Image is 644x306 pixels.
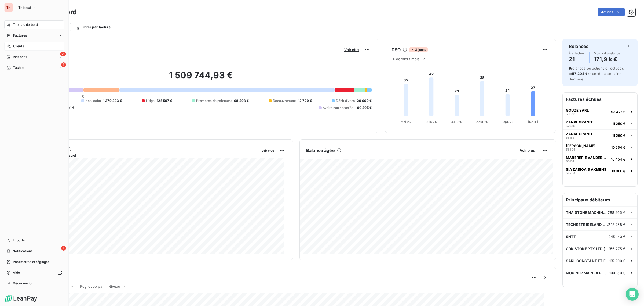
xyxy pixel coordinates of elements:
[409,47,427,52] span: 3 jours
[13,238,25,243] span: Imports
[626,288,639,301] div: Open Intercom Messenger
[323,105,353,110] span: Avoirs non associés
[306,147,335,154] h6: Balance âgée
[30,152,258,158] span: Chiffre d'affaires mensuel
[566,120,593,124] span: ZANKL GRANIT
[566,108,589,112] span: GOUZE SARL
[563,153,637,165] button: MARBRERIE VANDERMARLIERE6010710 454 €
[566,112,575,116] span: 60866
[563,93,637,106] h6: Factures échues
[451,120,462,124] tspan: Juil. 25
[391,47,401,53] h6: DSO
[609,234,625,239] span: 245 140 €
[594,55,621,63] h4: 171,9 k €
[566,247,609,251] span: CDK STONE PTY LTD ([GEOGRAPHIC_DATA])
[13,270,20,275] span: Aide
[80,284,106,289] span: Regroupé par :
[70,23,114,31] button: Filtrer par facture
[569,66,624,81] span: relances ou actions effectuées et relancés la semaine dernière.
[566,234,576,239] span: SNTT
[566,172,575,175] span: 59264
[426,120,437,124] tspan: Juin 25
[609,271,625,275] span: 100 150 €
[261,149,274,152] span: Voir plus
[298,98,312,103] span: 12 729 €
[566,144,595,148] span: [PERSON_NAME]
[146,98,155,103] span: Litige
[594,52,621,55] span: Montant à relancer
[563,141,637,153] button: [PERSON_NAME]5869510 554 €
[608,222,625,227] span: 248 758 €
[30,70,372,86] h2: 1 509 744,93 €
[13,44,24,49] span: Clients
[103,98,122,103] span: 1 379 333 €
[13,259,49,264] span: Paramètres et réglages
[393,57,419,61] span: 6 derniers mois
[13,33,27,38] span: Factures
[566,155,609,160] span: MARBRERIE VANDERMARLIERE
[563,165,637,177] button: SIA DABIGAIS AKMENS5926410 000 €
[612,122,625,126] span: 11 250 €
[82,94,84,98] span: 0
[518,148,536,153] button: Voir plus
[357,98,372,103] span: 29 669 €
[13,65,24,70] span: Tâches
[572,72,588,76] span: 57 204 €
[566,259,609,263] span: SARL CONSTANT ET FILS
[608,210,625,215] span: 288 565 €
[566,167,606,172] span: SIA DABIGAIS AKMENS
[612,133,625,138] span: 11 250 €
[569,66,571,70] span: 9
[157,98,172,103] span: 125 597 €
[344,48,359,52] span: Voir plus
[85,98,101,103] span: Non-échu
[260,148,276,153] button: Voir plus
[598,8,625,16] button: Actions
[196,98,232,103] span: Promesse de paiement
[612,169,625,173] span: 10 000 €
[566,136,575,139] span: 58188
[611,157,625,161] span: 10 454 €
[566,148,575,151] span: 58695
[563,118,637,129] button: ZANKL GRANIT5768611 250 €
[4,268,64,277] a: Aide
[611,110,625,114] span: 93 477 €
[563,106,637,118] button: GOUZE SARL6086693 477 €
[566,271,609,275] span: MOURIER MARBRERIE GRANITERIE
[566,210,608,215] span: TNA STONE MACHINERY INC.
[520,148,535,152] span: Voir plus
[343,47,361,52] button: Voir plus
[476,120,488,124] tspan: Août 25
[13,249,32,254] span: Notifications
[563,129,637,141] button: ZANKL GRANIT5818811 250 €
[569,55,585,63] h4: 21
[502,120,514,124] tspan: Sept. 25
[566,132,593,136] span: ZANKL GRANIT
[569,43,588,49] h6: Relances
[566,222,608,227] span: TECHRETE IRELAND LTD
[528,120,538,124] tspan: [DATE]
[569,52,585,55] span: À effectuer
[13,22,38,27] span: Tableau de bord
[18,5,31,10] span: Thibaut
[563,193,637,206] h6: Principaux débiteurs
[4,294,38,303] img: Logo LeanPay
[401,120,411,124] tspan: Mai 25
[60,52,66,56] span: 21
[61,246,66,251] span: 1
[609,259,625,263] span: 115 200 €
[273,98,296,103] span: Recouvrement
[336,98,355,103] span: Débit divers
[609,247,625,251] span: 156 275 €
[566,124,575,127] span: 57686
[611,145,625,150] span: 10 554 €
[108,284,120,289] span: Niveau
[356,105,372,110] span: -90 405 €
[13,281,34,286] span: Déconnexion
[13,55,27,59] span: Relances
[566,160,574,163] span: 60107
[234,98,249,103] span: 68 498 €
[4,3,13,12] div: TH
[61,62,66,67] span: 1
